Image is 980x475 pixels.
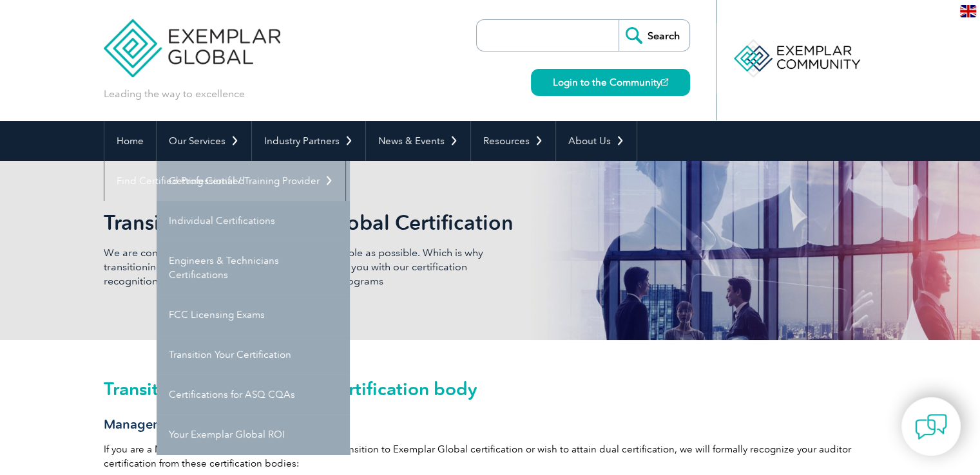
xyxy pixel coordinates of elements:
[104,212,645,233] h2: Transition to Exemplar Global Certification
[531,69,690,96] a: Login to the Community
[104,246,490,288] p: We are committed to making certification as accessible as possible. Which is why transitioning to...
[104,161,345,201] a: Find Certified Professional / Training Provider
[104,378,877,399] h2: Transitioning from another certification body
[104,442,877,470] p: If you are a Management System Auditor wanting to transition to Exemplar Global certification or ...
[157,121,251,161] a: Our Services
[157,414,350,454] a: Your Exemplar Global ROI
[366,121,470,161] a: News & Events
[104,121,156,161] a: Home
[157,201,350,241] a: Individual Certifications
[619,20,689,51] input: Search
[471,121,555,161] a: Resources
[556,121,637,161] a: About Us
[104,87,245,101] p: Leading the way to excellence
[252,121,365,161] a: Industry Partners
[157,375,350,414] a: Certifications for ASQ CQAs
[157,295,350,335] a: FCC Licensing Exams
[915,411,947,443] img: contact-chat.png
[157,241,350,295] a: Engineers & Technicians Certifications
[960,5,976,17] img: en
[157,335,350,375] a: Transition Your Certification
[661,79,668,86] img: open_square.png
[104,416,877,433] h3: Management System Auditor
